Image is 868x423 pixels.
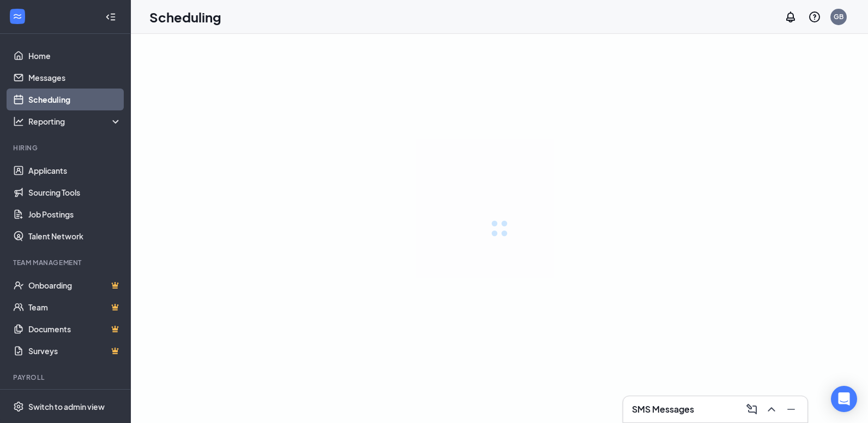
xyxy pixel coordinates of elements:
div: Payroll [13,373,119,382]
svg: Analysis [13,116,24,127]
svg: Collapse [105,11,116,22]
div: GB [834,12,843,21]
svg: Minimize [785,403,798,416]
div: Reporting [28,116,122,127]
a: Home [28,45,122,67]
a: DocumentsCrown [28,318,122,340]
svg: WorkstreamLogo [12,11,23,22]
a: Applicants [28,160,122,181]
svg: Notifications [784,10,797,23]
a: Talent Network [28,225,122,247]
a: Sourcing Tools [28,181,122,203]
div: Open Intercom Messenger [831,386,857,412]
button: Minimize [781,401,799,418]
a: Job Postings [28,203,122,225]
svg: QuestionInfo [808,10,821,23]
a: Messages [28,67,122,89]
svg: ComposeMessage [745,403,758,416]
a: SurveysCrown [28,340,122,362]
div: Team Management [13,258,119,267]
div: Switch to admin view [28,401,105,412]
h1: Scheduling [149,8,221,26]
a: Scheduling [28,89,122,110]
a: TeamCrown [28,296,122,318]
svg: ChevronUp [765,403,778,416]
a: OnboardingCrown [28,274,122,296]
h3: SMS Messages [632,403,694,415]
div: Hiring [13,143,119,152]
svg: Settings [13,401,24,412]
button: ChevronUp [762,401,779,418]
button: ComposeMessage [742,401,759,418]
